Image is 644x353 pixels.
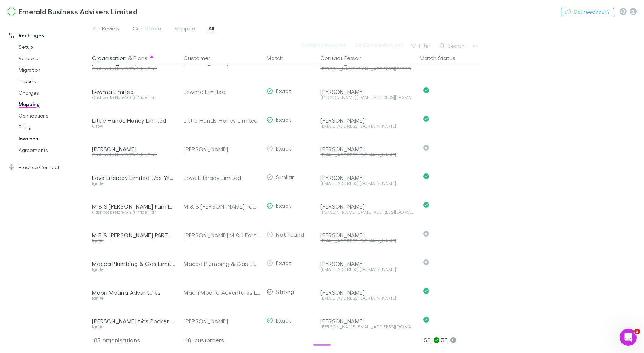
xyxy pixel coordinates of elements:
[92,296,175,300] div: Ignite
[276,288,294,295] span: Strong
[133,25,161,34] span: Confirmed
[178,333,264,347] div: 181 customers
[320,210,414,214] div: [PERSON_NAME][EMAIL_ADDRESS][DOMAIN_NAME]
[296,41,351,49] button: Confirm0 matches
[184,307,261,335] div: [PERSON_NAME]
[423,173,429,179] svg: Confirmed
[276,116,291,123] span: Exact
[351,41,408,49] button: Skip0 organisations
[92,181,175,186] div: Ignite
[320,124,414,128] div: [EMAIL_ADDRESS][DOMAIN_NAME]
[320,95,414,100] div: [PERSON_NAME][EMAIL_ADDRESS][DOMAIN_NAME]
[320,232,414,239] div: [PERSON_NAME]
[92,239,175,243] div: Ignite
[11,99,91,110] a: Mapping
[174,25,195,34] span: Skipped
[276,231,304,238] span: Not Found
[93,25,120,34] span: For Review
[3,3,142,20] a: Emerald Business Advisers Limited
[92,153,175,157] div: Cashbook (Non-GST) Price Plan
[92,325,175,329] div: Ignite
[423,116,429,122] svg: Confirmed
[92,203,175,210] div: M & S [PERSON_NAME] Family Trust
[92,232,175,239] div: M B & [PERSON_NAME] PARTNERSHIP
[423,145,429,151] svg: Skipped
[1,162,91,173] a: Practice Connect
[420,51,464,65] button: Match Status
[92,146,175,153] div: [PERSON_NAME]
[11,53,91,64] a: Vendors
[561,8,614,16] button: Got Feedback?
[320,51,370,65] button: Contact Person
[92,289,175,296] div: Maori Moana Adventures
[423,317,429,323] svg: Confirmed
[620,329,637,346] iframe: Intercom live chat
[276,317,291,324] span: Exact
[184,77,261,106] div: Lewma Limited
[11,87,91,99] a: Charges
[92,117,175,124] div: Little Hands Honey Limited
[184,51,219,65] button: Customer
[320,239,414,243] div: [EMAIL_ADDRESS][DOMAIN_NAME]
[320,289,414,296] div: [PERSON_NAME]
[276,145,291,152] span: Exact
[184,163,261,192] div: Love Literacy Limited
[320,88,414,95] div: [PERSON_NAME]
[320,296,414,300] div: [EMAIL_ADDRESS][DOMAIN_NAME]
[320,318,414,325] div: [PERSON_NAME]
[276,87,291,94] span: Exact
[11,110,91,121] a: Connections
[423,202,429,208] svg: Confirmed
[92,124,175,128] div: Grow
[423,87,429,93] svg: Confirmed
[11,41,91,53] a: Setup
[7,7,16,16] img: Emerald Business Advisers Limited's Logo
[92,333,178,347] div: 183 organisations
[423,231,429,237] svg: Skipped
[184,278,261,307] div: Maori Moana Adventures Limited
[184,135,261,163] div: [PERSON_NAME]
[11,121,91,133] a: Billing
[208,25,214,34] span: All
[92,51,175,65] div: &
[11,144,91,156] a: Agreements
[320,153,414,157] div: [EMAIL_ADDRESS][DOMAIN_NAME]
[320,260,414,267] div: [PERSON_NAME]
[92,88,175,95] div: Lewma Limited
[320,67,414,71] div: [PERSON_NAME][EMAIL_ADDRESS][PERSON_NAME][DOMAIN_NAME]
[320,117,414,124] div: [PERSON_NAME]
[133,51,147,65] button: Plans
[320,174,414,181] div: [PERSON_NAME]
[320,267,414,272] div: [EMAIL_ADDRESS][DOMAIN_NAME]
[276,202,291,209] span: Exact
[184,249,261,278] div: Macca Plumbing & Gas Limited
[276,173,294,180] span: Similar
[92,260,175,267] div: Macca Plumbing & Gas Limited
[92,67,175,71] div: Cashbook (Non-GST) Price Plan
[267,51,292,65] button: Match
[92,267,175,272] div: Ignite
[320,325,414,329] div: [PERSON_NAME][EMAIL_ADDRESS][DOMAIN_NAME]
[276,259,291,266] span: Exact
[423,288,429,294] svg: Confirmed
[422,333,478,347] p: 150 · 33
[1,30,91,41] a: Recharges
[92,318,175,325] div: [PERSON_NAME] t/as Pocket Marketing Limited
[320,181,414,186] div: [EMAIL_ADDRESS][DOMAIN_NAME]
[634,329,640,334] span: 2
[92,95,175,100] div: Cashbook (Non-GST) Price Plan
[184,106,261,135] div: Little Hands Honey Limited
[92,51,126,65] button: Organisation
[92,210,175,214] div: Cashbook (Non-GST) Price Plan
[184,221,261,249] div: [PERSON_NAME] M & J Partnership
[320,146,414,153] div: [PERSON_NAME]
[11,76,91,87] a: Imports
[184,192,261,221] div: M & S [PERSON_NAME] Family Trust
[19,7,137,16] h3: Emerald Business Advisers Limited
[11,64,91,76] a: Migration
[436,42,469,50] button: Search
[92,174,175,181] div: Love Literacy Limited t/as Yeet
[320,203,414,210] div: [PERSON_NAME]
[423,259,429,265] svg: Skipped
